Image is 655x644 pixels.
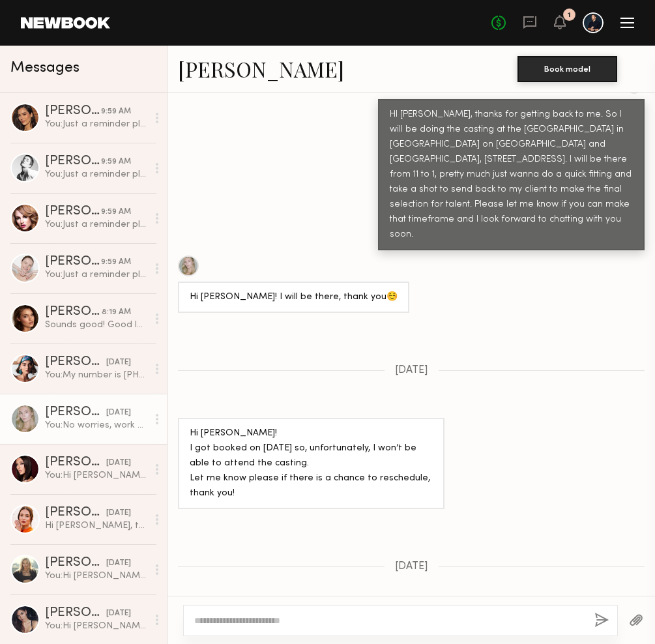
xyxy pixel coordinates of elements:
div: 9:59 AM [101,106,131,118]
div: [DATE] [106,407,131,419]
div: [PERSON_NAME] [45,607,106,620]
div: Hi [PERSON_NAME]! I will be there, thank you☺️ [190,290,398,305]
div: [DATE] [106,507,131,520]
div: [DATE] [106,557,131,570]
div: [PERSON_NAME] [45,557,106,570]
div: Hi [PERSON_NAME]! I got booked on [DATE] so, unfortunately, I won’t be able to attend the casting... [190,426,433,501]
div: 9:59 AM [101,206,131,218]
div: 9:59 AM [101,256,131,269]
div: You: Just a reminder please check in with front desk and say you're a guest of [PERSON_NAME]. Ent... [45,218,147,231]
span: Messages [10,61,80,76]
div: Sounds good! Good luck [DATE]🙌🏻 [45,319,147,331]
div: You: Hi [PERSON_NAME], thank you so much for reaching out to my casting for our e-commerce shoot.... [45,620,147,632]
div: You: Just a reminder please check in with front desk and say you're a guest of [PERSON_NAME]. Ent... [45,118,147,130]
div: [DATE] [106,457,131,469]
div: Hi [PERSON_NAME], thanks for reaching out! I live down in [GEOGRAPHIC_DATA] so I try to avoid dri... [45,520,147,532]
div: [PERSON_NAME] [45,155,101,168]
div: [PERSON_NAME] [45,406,106,419]
div: [PERSON_NAME] [45,256,101,269]
div: [PERSON_NAME] [45,306,102,319]
div: [PERSON_NAME] [45,205,101,218]
div: You: Just a reminder please check in with front desk and say you're a guest of [PERSON_NAME]. Ent... [45,269,147,281]
div: You: Just a reminder please check in with front desk and say you're a guest of [PERSON_NAME]. Ent... [45,168,147,181]
div: 1 [568,12,571,19]
div: [PERSON_NAME] [45,456,106,469]
div: You: My number is [PHONE_NUMBER] [45,369,147,381]
div: [PERSON_NAME] [45,356,106,369]
div: [DATE] [106,357,131,369]
a: [PERSON_NAME] [178,55,344,83]
button: Book model [517,56,617,82]
div: [PERSON_NAME] [45,506,106,520]
div: 8:19 AM [102,306,131,319]
div: You: No worries, work come first I will keep you posted. [45,419,147,432]
a: Book model [517,63,617,74]
span: [DATE] [395,365,428,376]
div: You: Hi [PERSON_NAME], thank you so much for reaching out to my casting for our e-commerce shoot.... [45,570,147,582]
div: [DATE] [106,607,131,620]
div: 9:59 AM [101,156,131,168]
div: [PERSON_NAME] [45,105,101,118]
div: HI [PERSON_NAME], thanks for getting back to me. So I will be doing the casting at the [GEOGRAPHI... [390,108,633,242]
span: [DATE] [395,561,428,572]
div: You: Hi [PERSON_NAME], So I will be doing the casting at the [GEOGRAPHIC_DATA] in [GEOGRAPHIC_DAT... [45,469,147,482]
